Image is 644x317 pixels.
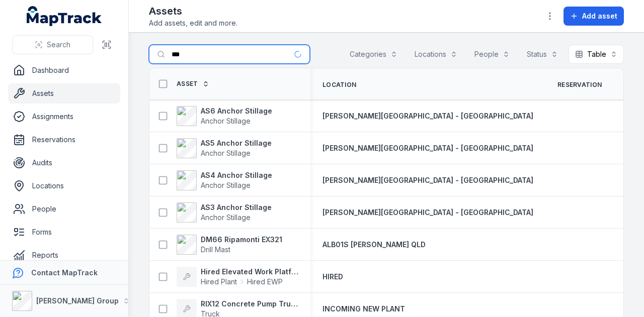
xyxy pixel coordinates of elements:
a: AS3 Anchor StillageAnchor Stillage [177,202,272,223]
strong: [PERSON_NAME] Group [36,296,119,305]
a: Locations [8,176,120,196]
span: [PERSON_NAME][GEOGRAPHIC_DATA] - [GEOGRAPHIC_DATA] [323,144,533,152]
span: [PERSON_NAME][GEOGRAPHIC_DATA] - [GEOGRAPHIC_DATA] [323,176,533,184]
span: Add asset [582,11,617,21]
strong: AS5 Anchor Stillage [201,138,272,148]
span: Drill Mast [201,245,230,254]
span: INCOMING NEW PLANT [323,304,405,313]
a: INCOMING NEW PLANT [323,304,405,314]
a: Audits [8,153,120,173]
span: ALB01S [PERSON_NAME] QLD [323,240,426,249]
h2: Assets [149,4,237,18]
a: [PERSON_NAME][GEOGRAPHIC_DATA] - [GEOGRAPHIC_DATA] [323,111,533,121]
a: Reservations [8,130,120,150]
span: Hired EWP [247,277,283,287]
span: Anchor Stillage [201,213,251,222]
strong: AS3 Anchor Stillage [201,202,272,213]
a: MapTrack [27,6,102,26]
a: AS6 Anchor StillageAnchor Stillage [177,106,272,126]
a: AS4 Anchor StillageAnchor Stillage [177,170,272,190]
span: Asset [177,80,198,88]
a: Dashboard [8,60,120,80]
strong: Contact MapTrack [31,268,98,277]
a: Forms [8,222,120,242]
span: Reservation [557,81,602,89]
a: AS5 Anchor StillageAnchor Stillage [177,138,272,158]
a: People [8,199,120,219]
a: Assignments [8,107,120,127]
strong: DM66 Ripamonti EX321 [201,235,282,245]
button: People [468,45,516,64]
a: Assets [8,83,120,103]
button: Status [520,45,565,64]
strong: AS4 Anchor Stillage [201,170,272,180]
span: Search [47,40,70,50]
a: [PERSON_NAME][GEOGRAPHIC_DATA] - [GEOGRAPHIC_DATA] [323,175,533,185]
a: ALB01S [PERSON_NAME] QLD [323,240,426,250]
button: Locations [408,45,464,64]
a: [PERSON_NAME][GEOGRAPHIC_DATA] - [GEOGRAPHIC_DATA] [323,207,533,218]
button: Search [12,35,93,54]
a: DM66 Ripamonti EX321Drill Mast [177,235,282,255]
a: Hired Elevated Work PlatformHired PlantHired EWP [177,267,298,287]
a: HIRED [323,272,343,282]
strong: Hired Elevated Work Platform [201,267,298,277]
span: Hired Plant [201,277,237,287]
span: Anchor Stillage [201,181,251,189]
a: [PERSON_NAME][GEOGRAPHIC_DATA] - [GEOGRAPHIC_DATA] [323,143,533,153]
span: HIRED [323,272,343,281]
button: Add asset [563,7,624,26]
strong: RIX12 Concrete Pump Truck [201,299,298,309]
button: Table [569,45,624,64]
a: Reports [8,245,120,265]
span: Anchor Stillage [201,149,251,157]
span: Anchor Stillage [201,117,251,125]
span: [PERSON_NAME][GEOGRAPHIC_DATA] - [GEOGRAPHIC_DATA] [323,208,533,217]
button: Categories [343,45,404,64]
a: Asset [177,80,209,88]
strong: AS6 Anchor Stillage [201,106,272,116]
span: Add assets, edit and more. [149,18,237,28]
span: [PERSON_NAME][GEOGRAPHIC_DATA] - [GEOGRAPHIC_DATA] [323,112,533,120]
span: Location [323,81,356,89]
